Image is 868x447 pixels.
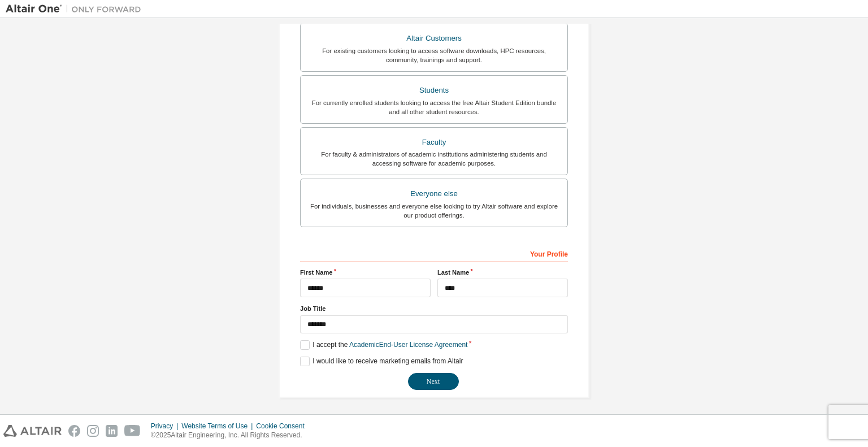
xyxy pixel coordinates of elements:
div: Privacy [151,422,181,431]
div: Your Profile [300,244,568,262]
img: instagram.svg [87,425,99,437]
a: Academic End-User License Agreement [349,341,467,349]
div: Cookie Consent [256,422,311,431]
div: Faculty [307,134,561,150]
img: facebook.svg [68,425,80,437]
div: Students [307,83,561,98]
label: Job Title [300,304,568,313]
label: I would like to receive marketing emails from Altair [300,357,463,366]
div: Altair Customers [307,31,561,46]
div: For individuals, businesses and everyone else looking to try Altair software and explore our prod... [307,202,561,220]
label: First Name [300,268,431,277]
button: Next [408,373,459,390]
img: linkedin.svg [106,425,118,437]
label: I accept the [300,340,467,350]
img: youtube.svg [124,425,141,437]
div: For currently enrolled students looking to access the free Altair Student Edition bundle and all ... [307,98,561,116]
p: © 2025 Altair Engineering, Inc. All Rights Reserved. [151,431,311,440]
label: Last Name [437,268,568,277]
div: Website Terms of Use [181,422,256,431]
img: altair_logo.svg [3,425,62,437]
div: Everyone else [307,186,561,202]
div: For faculty & administrators of academic institutions administering students and accessing softwa... [307,150,561,168]
img: Altair One [6,3,147,15]
div: For existing customers looking to access software downloads, HPC resources, community, trainings ... [307,46,561,64]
